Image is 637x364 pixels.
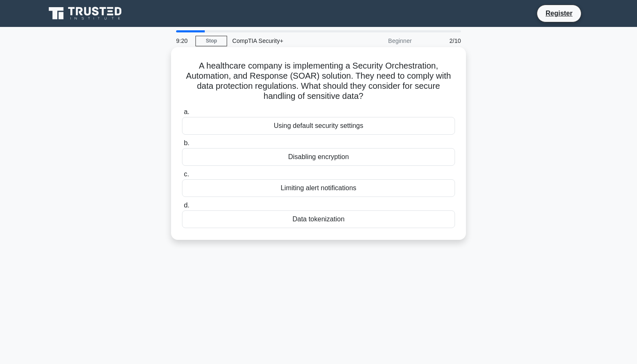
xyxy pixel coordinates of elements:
[417,32,466,49] div: 2/10
[171,32,195,49] div: 9:20
[181,61,456,102] h5: A healthcare company is implementing a Security Orchestration, Automation, and Response (SOAR) so...
[184,170,189,178] span: c.
[541,8,578,19] a: Register
[182,179,455,197] div: Limiting alert notifications
[227,32,343,49] div: CompTIA Security+
[182,210,455,228] div: Data tokenization
[184,202,189,209] span: d.
[184,139,189,146] span: b.
[182,117,455,135] div: Using default security settings
[343,32,417,49] div: Beginner
[195,36,227,46] a: Stop
[182,148,455,166] div: Disabling encryption
[184,108,189,115] span: a.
